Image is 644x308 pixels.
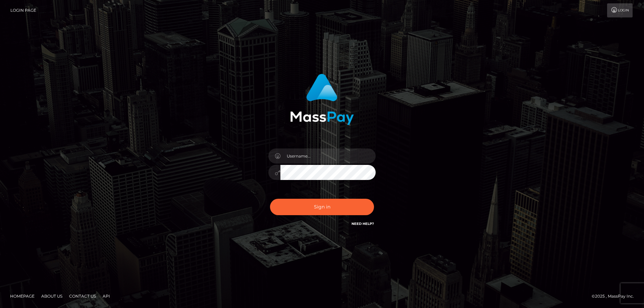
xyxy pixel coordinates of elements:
a: Login Page [10,3,36,17]
a: Homepage [7,291,37,301]
button: Sign in [270,199,374,215]
img: MassPay Login [290,74,354,125]
input: Username... [280,148,376,164]
a: Login [607,3,633,17]
div: © 2025 , MassPay Inc. [592,293,639,300]
a: Contact Us [66,291,99,301]
a: Need Help? [352,222,374,226]
a: About Us [39,291,65,301]
a: API [100,291,113,301]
